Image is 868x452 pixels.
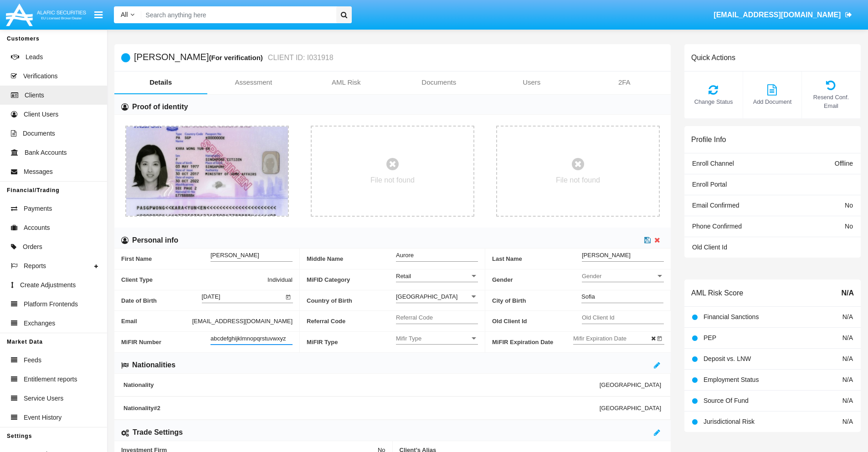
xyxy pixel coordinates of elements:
[24,394,63,403] span: Service Users
[492,311,582,331] span: Old Client Id
[307,332,396,352] span: MiFIR Type
[5,1,87,28] img: Logo image
[492,290,581,311] span: City of Birth
[692,160,734,167] span: Enroll Channel
[114,71,207,93] a: Details
[25,91,44,100] span: Clients
[24,167,53,177] span: Messages
[692,181,727,188] span: Enroll Portal
[121,316,192,326] span: Email
[393,71,486,93] a: Documents
[24,110,58,119] span: Client Users
[842,355,853,362] span: N/A
[132,235,178,245] h6: Personal info
[20,280,76,290] span: Create Adjustments
[492,332,573,352] span: MiFIR Expiration Date
[582,272,656,280] span: Gender
[485,71,578,93] a: Users
[307,249,396,269] span: Middle Name
[24,261,46,271] span: Reports
[691,289,743,297] h6: AML Risk Score
[267,275,293,284] span: Individual
[704,376,759,383] span: Employment Status
[689,97,738,106] span: Change Status
[841,288,854,299] span: N/A
[209,52,265,63] div: (For verification)
[121,332,211,352] span: MiFIR Number
[24,375,77,384] span: Entitlement reports
[121,249,211,269] span: First Name
[709,2,857,28] a: [EMAIL_ADDRESS][DOMAIN_NAME]
[704,334,716,341] span: PEP
[704,418,755,425] span: Jurisdictional Risk
[578,71,671,93] a: 2FA
[600,405,661,411] span: [GEOGRAPHIC_DATA]
[132,102,188,112] h6: Proof of identity
[284,292,293,301] button: Open calendar
[704,355,751,362] span: Deposit vs. LNW
[692,244,727,251] span: Old Client Id
[691,135,726,144] h6: Profile Info
[141,6,333,23] input: Search
[842,334,853,341] span: N/A
[806,93,856,110] span: Resend Conf. Email
[123,405,600,411] span: Nationality #2
[266,54,334,61] small: CLIENT ID: I031918
[121,290,202,311] span: Date of Birth
[121,275,267,284] span: Client Type
[24,300,78,309] span: Platform Frontends
[307,290,396,311] span: Country of Birth
[842,376,853,383] span: N/A
[704,313,759,320] span: Financial Sanctions
[134,52,334,63] h5: [PERSON_NAME]
[300,71,393,93] a: AML Risk
[307,269,396,290] span: MiFID Category
[24,204,52,213] span: Payments
[396,273,411,279] span: Retail
[845,202,853,209] span: No
[307,311,396,331] span: Referral Code
[714,11,841,19] span: [EMAIL_ADDRESS][DOMAIN_NAME]
[842,313,853,320] span: N/A
[24,356,41,365] span: Feeds
[207,71,300,93] a: Assessment
[842,418,853,425] span: N/A
[845,223,853,230] span: No
[704,397,749,404] span: Source Of Fund
[24,223,50,233] span: Accounts
[26,52,43,62] span: Leads
[23,242,42,252] span: Orders
[396,335,470,342] span: Mifir Type
[123,381,600,388] span: Nationality
[23,129,55,138] span: Documents
[121,11,128,18] span: All
[132,360,175,370] h6: Nationalities
[691,53,735,62] h6: Quick Actions
[492,249,582,269] span: Last Name
[192,316,293,326] span: [EMAIL_ADDRESS][DOMAIN_NAME]
[492,269,582,290] span: Gender
[692,202,739,209] span: Email Confirmed
[25,148,67,157] span: Bank Accounts
[24,413,62,422] span: Event History
[655,333,664,342] button: Open calendar
[23,71,57,81] span: Verifications
[114,10,141,20] a: All
[133,427,183,437] h6: Trade Settings
[692,223,742,230] span: Phone Confirmed
[24,319,55,328] span: Exchanges
[842,397,853,404] span: N/A
[748,97,797,106] span: Add Document
[600,381,661,388] span: [GEOGRAPHIC_DATA]
[835,160,853,167] span: Offline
